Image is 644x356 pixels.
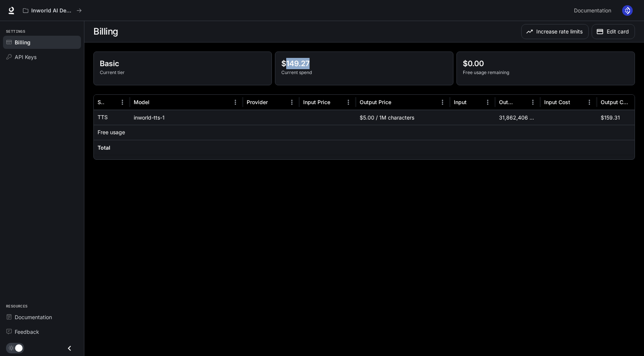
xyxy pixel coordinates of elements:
div: inworld-tts-1 [130,110,243,125]
button: Menu [230,97,241,108]
p: TTS [98,114,108,121]
span: Documentation [15,313,52,321]
button: Sort [392,97,403,108]
div: Output Cost [601,99,628,105]
button: Menu [437,97,448,108]
button: Sort [150,97,162,108]
p: Basic [100,58,266,69]
button: Menu [527,97,539,108]
p: $0.00 [463,58,629,69]
div: Input [454,99,467,105]
p: Current spend [281,69,447,76]
button: Menu [286,97,298,108]
a: Documentation [571,3,617,18]
h6: Total [98,144,110,151]
div: Service [98,99,105,105]
button: Sort [105,97,117,108]
span: Billing [15,38,31,46]
p: Inworld AI Demos [31,8,73,14]
div: Input Cost [544,99,570,105]
button: Close drawer [61,341,78,356]
button: Menu [343,97,354,108]
span: Documentation [574,6,611,15]
span: Dark mode toggle [15,344,23,352]
div: Input Price [303,99,330,105]
button: Sort [269,97,280,108]
img: User avatar [622,5,633,16]
span: API Keys [15,53,37,61]
div: $5.00 / 1M characters [356,110,450,125]
p: Free usage [98,129,125,136]
button: Increase rate limits [521,24,589,39]
p: Free usage remaining [463,69,629,76]
div: 31,862,406 characters [495,110,540,125]
a: Documentation [3,311,81,324]
div: Model [134,99,150,105]
span: Feedback [15,328,39,336]
div: Provider [247,99,268,105]
button: Menu [482,97,493,108]
p: $149.27 [281,58,447,69]
button: Sort [629,97,640,108]
button: Edit card [592,24,635,39]
button: Menu [117,97,128,108]
p: Current tier [100,69,266,76]
h1: Billing [93,24,118,39]
a: Feedback [3,325,81,338]
button: Sort [467,97,479,108]
button: Sort [516,97,527,108]
a: Billing [3,36,81,49]
button: Menu [584,97,595,108]
button: Sort [571,97,582,108]
button: User avatar [620,3,635,18]
div: Output Price [360,99,391,105]
div: Output [499,99,515,105]
a: API Keys [3,50,81,64]
button: Sort [331,97,342,108]
button: All workspaces [20,3,85,18]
